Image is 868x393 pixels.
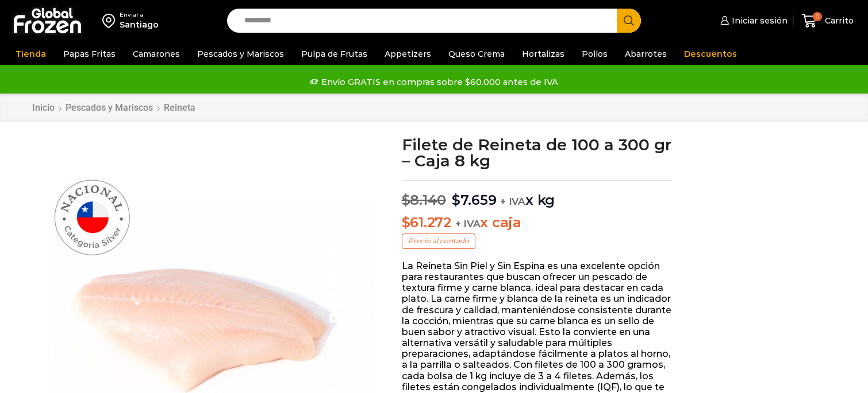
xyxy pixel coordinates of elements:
span: Carrito [822,15,854,26]
p: x caja [402,215,673,231]
a: Descuentos [678,43,743,65]
a: Tienda [10,43,52,65]
a: Papas Fritas [57,43,121,65]
h1: Filete de Reineta de 100 a 300 gr – Caja 8 kg [402,137,673,169]
span: + IVA [455,218,481,229]
a: Pescados y Mariscos [191,43,290,65]
a: Appetizers [379,43,437,65]
bdi: 8.140 [402,192,447,208]
nav: Breadcrumb [32,102,196,113]
span: Iniciar sesión [729,15,788,26]
button: Search button [617,9,641,33]
img: address-field-icon.svg [102,11,120,30]
span: + IVA [500,196,525,207]
span: $ [402,192,410,208]
bdi: 61.272 [402,214,451,231]
a: Pollos [576,43,613,65]
span: 0 [813,12,822,21]
a: 0 Carrito [799,7,857,34]
div: Santiago [120,19,159,30]
a: Queso Crema [443,43,510,65]
a: Reineta [163,102,196,113]
p: Precio al contado [402,234,475,248]
bdi: 7.659 [452,192,497,208]
a: Hortalizas [516,43,570,65]
a: Camarones [127,43,186,65]
div: Enviar a [120,11,159,19]
a: Inicio [32,102,55,113]
span: $ [402,214,410,231]
a: Iniciar sesión [717,9,788,32]
a: Pulpa de Frutas [295,43,373,65]
a: Pescados y Mariscos [65,102,153,113]
p: x kg [402,180,673,209]
a: Abarrotes [619,43,673,65]
span: $ [452,192,460,208]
